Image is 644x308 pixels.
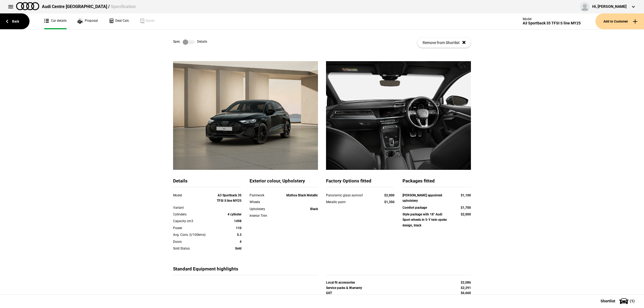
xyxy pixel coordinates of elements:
strong: GST [326,291,332,295]
button: Add to Customer [595,13,644,29]
strong: Style package with 18" Audi Sport wheels in 5-Y twin spoke design, black [402,212,447,227]
strong: Comfort package [402,206,427,210]
div: Interior Trim [250,213,277,218]
strong: Black [310,207,318,211]
strong: 5.3 [237,233,241,237]
strong: Sold [235,247,241,250]
strong: $2,000 [461,212,471,216]
div: Panoramic glass sunroof [326,193,374,198]
div: Exterior colour, Upholstery [250,178,318,187]
div: Packages fitted [402,178,471,187]
strong: $1,100 [461,193,471,197]
div: Upholstery [250,206,277,212]
strong: A3 Sportback 35 TFSI S line MY25 [217,193,241,203]
strong: $1,700 [461,206,471,210]
span: Specification [111,4,136,9]
strong: 4 [240,240,241,244]
div: Capacity cm3 [173,218,214,224]
div: Model [523,17,581,21]
strong: 1498 [234,219,241,223]
strong: Mythos Black Metallic [286,193,318,197]
div: Model [173,193,214,198]
strong: $2,291 [461,286,471,290]
div: Standard Equipment highlights [173,266,318,275]
strong: $6,660 [461,291,471,295]
a: Proposal [77,13,98,29]
strong: 4 cylinder [228,212,241,216]
div: Factory Options fitted [326,178,394,187]
div: Audi Centre [GEOGRAPHIC_DATA] / [42,4,136,10]
button: Shortlist(1) [592,294,644,308]
strong: [PERSON_NAME] appointed upholstery [402,193,442,203]
div: Doors [173,239,214,244]
div: Avg. Cons. (l/100kms) [173,232,214,237]
div: Details [173,178,241,187]
span: ( 1 ) [630,299,635,303]
strong: $2,086 [461,281,471,284]
strong: 110 [236,226,241,230]
a: Car details [44,13,67,29]
a: Deal Calc [109,13,129,29]
strong: $2,000 [384,193,394,197]
div: Variant [173,205,214,210]
strong: Service packs & Warranty [326,286,362,290]
div: Sold Status [173,246,214,251]
div: Hi, [PERSON_NAME] [592,4,627,9]
strong: Local fit accessories [326,281,355,284]
div: Wheels [250,199,277,205]
span: Shortlist [601,299,615,303]
div: Spec Details [173,39,207,45]
strong: $1,350 [384,200,394,204]
div: Metallic paint [326,199,374,205]
div: Cylinders [173,212,214,217]
div: Power [173,225,214,231]
img: audi.png [16,2,39,10]
div: Paintwork [250,193,277,198]
div: A3 Sportback 35 TFSI S line MY25 [523,21,581,25]
button: Remove from Shortlist [417,38,471,48]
